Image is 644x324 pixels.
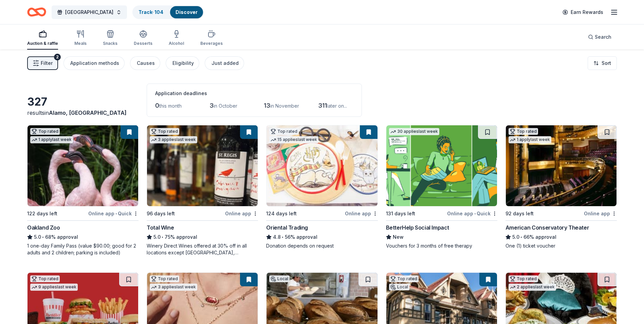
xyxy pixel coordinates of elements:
div: 56% approval [266,233,378,241]
div: One (1) ticket voucher [505,242,617,249]
div: 131 days left [386,210,415,218]
a: Image for Total WineTop rated3 applieslast week96 days leftOnline appTotal Wine5.0•75% approvalWi... [147,125,258,256]
div: 15 applies last week [269,136,318,143]
span: in November [270,103,299,109]
div: 92 days left [505,210,534,218]
div: Top rated [509,128,538,135]
span: • [162,234,164,240]
span: 311 [318,102,327,109]
div: Local [269,275,290,282]
div: Desserts [134,41,152,46]
a: Home [27,4,46,20]
span: later on... [327,103,347,109]
span: • [474,211,476,216]
div: Oakland Zoo [27,223,60,232]
div: Top rated [30,275,60,282]
span: New [393,233,404,241]
div: 3 applies last week [150,284,197,291]
a: Image for American Conservatory TheaterTop rated1 applylast week92 days leftOnline appAmerican Co... [505,125,617,249]
span: this month [159,103,182,109]
div: Top rated [269,128,299,135]
img: Image for BetterHelp Social Impact [386,125,497,206]
div: Local [389,284,409,290]
span: Alamo, [GEOGRAPHIC_DATA] [49,109,127,116]
button: Eligibility [166,56,199,70]
div: BetterHelp Social Impact [386,223,449,232]
div: Top rated [150,275,179,282]
a: Image for Oriental TradingTop rated15 applieslast week124 days leftOnline appOriental Trading4.8•... [266,125,378,249]
div: Snacks [103,41,117,46]
span: Filter [41,59,53,67]
div: Online app Quick [447,209,497,218]
a: Image for BetterHelp Social Impact30 applieslast week131 days leftOnline app•QuickBetterHelp Soci... [386,125,497,249]
span: Search [595,33,611,41]
span: [GEOGRAPHIC_DATA] [65,8,113,16]
span: 4.8 [273,233,281,241]
img: Image for Total Wine [147,125,258,206]
span: • [115,211,117,216]
div: 1 apply last week [509,136,551,143]
div: Just added [211,59,239,67]
span: 5.0 [153,233,161,241]
div: 1 apply last week [30,136,73,143]
a: Discover [176,9,198,15]
span: 0 [155,102,159,109]
a: Earn Rewards [558,6,607,18]
div: Vouchers for 3 months of free therapy [386,242,497,249]
div: 2 applies last week [509,284,556,291]
div: 9 applies last week [30,284,78,291]
span: in [44,109,127,116]
a: Track· 104 [139,9,163,15]
div: Top rated [509,275,538,282]
div: Auction & raffle [27,41,58,46]
div: Causes [137,59,155,67]
div: Winery Direct Wines offered at 30% off in all locations except [GEOGRAPHIC_DATA], [GEOGRAPHIC_DAT... [147,242,258,256]
button: Desserts [134,27,152,50]
div: Meals [74,41,87,46]
button: Auction & raffle [27,27,58,50]
span: • [282,234,284,240]
button: Just added [205,56,244,70]
div: Donation depends on request [266,242,378,249]
span: 5.0 [34,233,41,241]
div: Total Wine [147,223,174,232]
div: 68% approval [27,233,139,241]
img: Image for Oriental Trading [266,125,377,206]
div: 2 [54,54,61,60]
div: Alcohol [169,41,184,46]
div: 1 one-day Family Pass (value $90.00; good for 2 adults and 2 children; parking is included) [27,242,139,256]
div: Top rated [389,275,419,282]
div: 75% approval [147,233,258,241]
div: 66% approval [505,233,617,241]
div: Top rated [150,128,179,135]
div: 3 applies last week [150,136,197,143]
button: Application methods [63,56,125,70]
button: Snacks [103,27,117,50]
button: Meals [74,27,87,50]
div: Beverages [200,41,223,46]
div: results [27,109,139,117]
button: Alcohol [169,27,184,50]
button: Search [583,30,617,44]
div: Online app [584,209,617,218]
a: Image for Oakland ZooTop rated1 applylast week122 days leftOnline app•QuickOakland Zoo5.0•68% app... [27,125,139,256]
div: Online app [225,209,258,218]
div: 327 [27,95,139,109]
div: Application methods [70,59,119,67]
span: in October [214,103,237,109]
span: 5.0 [512,233,519,241]
button: Causes [130,56,160,70]
div: Online app Quick [88,209,139,218]
div: Online app [345,209,378,218]
span: • [42,234,44,240]
span: 13 [264,102,270,109]
div: 122 days left [27,210,57,218]
span: 3 [209,102,214,109]
button: Beverages [200,27,223,50]
button: Track· 104Discover [132,5,204,19]
div: Application deadlines [155,89,353,97]
div: 124 days left [266,210,297,218]
span: Sort [602,59,611,67]
span: • [520,234,522,240]
button: Filter2 [27,56,58,70]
